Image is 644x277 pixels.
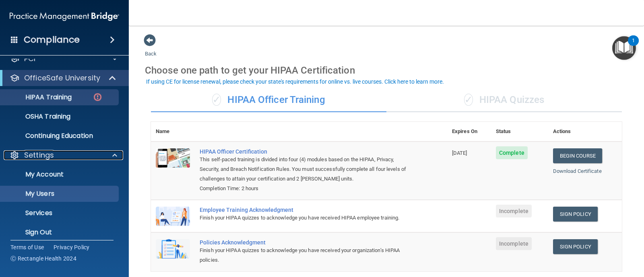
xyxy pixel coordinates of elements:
[145,78,445,86] button: If using CE for license renewal, please check your state's requirements for online vs. live cours...
[145,59,628,82] div: Choose one path to get your HIPAA Certification
[5,170,115,179] p: My Account
[632,41,635,51] div: 1
[496,146,528,159] span: Complete
[452,150,467,156] span: [DATE]
[93,92,103,102] img: danger-circle.6113f641.png
[145,41,157,57] a: Back
[200,213,407,223] div: Finish your HIPAA quizzes to acknowledge you have received HIPAA employee training.
[386,88,622,112] div: HIPAA Quizzes
[5,228,115,236] p: Sign Out
[553,148,602,163] a: Begin Course
[200,239,407,246] div: Policies Acknowledgment
[200,184,407,193] div: Completion Time: 2 hours
[5,190,115,198] p: My Users
[447,122,491,142] th: Expires On
[24,54,35,64] p: PCI
[10,254,76,263] span: Ⓒ Rectangle Health 2024
[5,209,115,217] p: Services
[505,220,634,252] iframe: Drift Widget Chat Controller
[5,113,70,121] p: OSHA Training
[24,34,80,45] h4: Compliance
[151,122,195,142] th: Name
[200,246,407,265] div: Finish your HIPAA quizzes to acknowledge you have received your organization’s HIPAA policies.
[5,93,72,101] p: HIPAA Training
[200,207,407,213] div: Employee Training Acknowledgment
[24,150,54,160] p: Settings
[491,122,548,142] th: Status
[612,36,636,60] button: Open Resource Center, 1 new notification
[54,243,90,251] a: Privacy Policy
[464,94,473,106] span: ✓
[146,79,444,84] div: If using CE for license renewal, please check your state's requirements for online vs. live cours...
[496,205,532,217] span: Incomplete
[10,73,117,83] a: OfficeSafe University
[496,237,532,250] span: Incomplete
[200,155,407,184] div: This self-paced training is divided into four (4) modules based on the HIPAA, Privacy, Security, ...
[10,243,44,251] a: Terms of Use
[151,88,386,112] div: HIPAA Officer Training
[548,122,622,142] th: Actions
[200,148,407,155] a: HIPAA Officer Certification
[212,94,221,106] span: ✓
[5,132,115,140] p: Continuing Education
[10,150,117,160] a: Settings
[553,168,602,174] a: Download Certificate
[24,73,100,83] p: OfficeSafe University
[10,8,119,25] img: PMB logo
[10,54,117,64] a: PCI
[553,207,598,222] a: Sign Policy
